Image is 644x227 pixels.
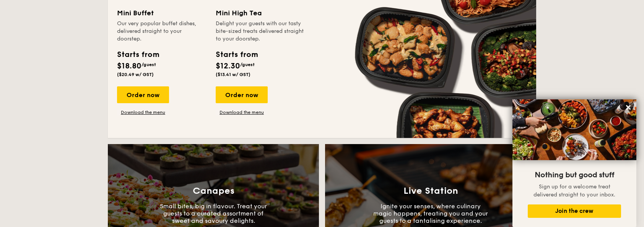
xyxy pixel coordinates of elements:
h3: Live Station [403,186,458,196]
span: $18.80 [117,62,141,71]
div: Starts from [117,49,159,60]
div: Order now [117,86,169,103]
div: Order now [216,86,268,103]
span: ($13.41 w/ GST) [216,72,250,77]
div: Mini High Tea [216,8,305,18]
a: Download the menu [216,109,268,115]
span: ($20.49 w/ GST) [117,72,154,77]
img: DSC07876-Edit02-Large.jpeg [512,99,636,160]
span: Sign up for a welcome treat delivered straight to your inbox. [533,183,615,198]
div: Delight your guests with our tasty bite-sized treats delivered straight to your doorstep. [216,20,305,43]
button: Close [622,101,634,113]
span: /guest [141,62,156,67]
div: Starts from [216,49,257,60]
p: Ignite your senses, where culinary magic happens, treating you and your guests to a tantalising e... [373,203,488,224]
span: /guest [240,62,255,67]
div: Our very popular buffet dishes, delivered straight to your doorstep. [117,20,207,43]
span: Nothing but good stuff [535,170,614,180]
div: Mini Buffet [117,8,207,18]
a: Download the menu [117,109,169,115]
span: $12.30 [216,62,240,71]
h3: Canapes [193,186,234,196]
button: Join the crew [528,204,621,218]
p: Small bites, big in flavour. Treat your guests to a curated assortment of sweet and savoury delig... [156,203,271,224]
